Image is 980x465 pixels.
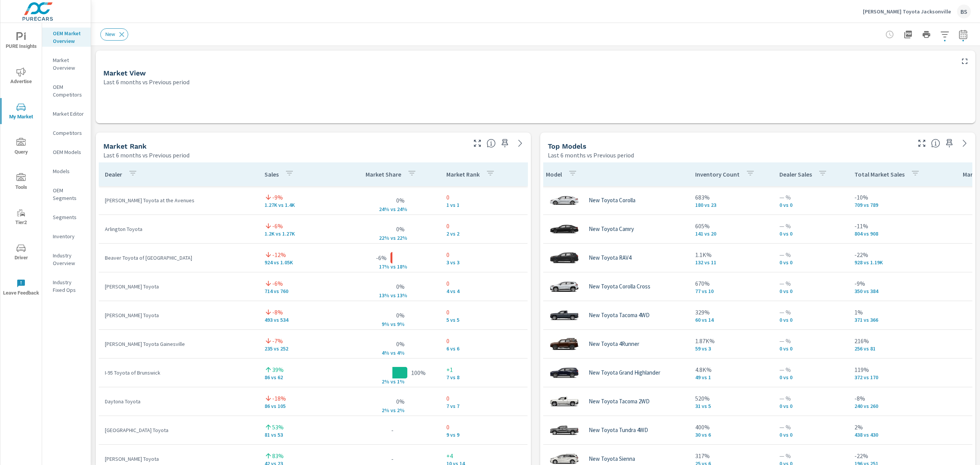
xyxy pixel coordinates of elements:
[854,279,936,288] p: -9%
[265,259,338,265] p: 924 vs 1,053
[446,288,521,294] p: 4 vs 4
[105,398,252,405] p: Daytona Toyota
[695,317,767,323] p: 60 vs 14
[854,193,936,202] p: -10%
[103,151,189,160] p: Last 6 months vs Previous period
[396,311,405,320] p: 0%
[272,221,283,231] p: -6%
[854,250,936,259] p: -22%
[105,225,252,233] p: Arlington Toyota
[779,422,842,432] p: — %
[854,231,936,237] p: 804 vs 908
[695,394,767,403] p: 520%
[446,336,521,345] p: 0
[779,345,842,352] p: 0 vs 0
[105,340,252,348] p: [PERSON_NAME] Toyota Gainesville
[695,288,767,294] p: 77 vs 10
[265,170,279,178] p: Sales
[100,28,128,41] div: New
[53,148,85,156] p: OEM Models
[779,432,842,438] p: 0 vs 0
[103,77,189,87] p: Last 6 months vs Previous period
[549,218,580,241] img: glamour
[779,451,842,460] p: — %
[376,253,387,262] p: -6%
[446,374,521,380] p: 7 vs 8
[487,139,496,148] span: Market Rank shows you how you rank, in terms of sales, to other dealerships in your market. “Mark...
[446,394,521,403] p: 0
[854,403,936,409] p: 240 vs 260
[446,422,521,432] p: 0
[549,419,580,442] img: glamour
[53,110,85,118] p: Market Editor
[3,173,39,192] span: Tools
[695,193,767,202] p: 683%
[446,250,521,259] p: 0
[393,206,412,213] p: s 24%
[589,254,631,261] p: New Toyota RAV4
[589,341,639,347] p: New Toyota 4Runner
[446,365,521,374] p: +1
[779,170,812,178] p: Dealer Sales
[549,390,580,413] img: glamour
[446,279,521,288] p: 0
[446,193,521,202] p: 0
[53,187,85,202] p: OEM Segments
[549,332,580,355] img: glamour
[779,374,842,380] p: 0 vs 0
[373,321,393,327] p: 9% v
[3,138,39,157] span: Query
[393,234,412,241] p: s 22%
[779,403,842,409] p: 0 vs 0
[854,308,936,317] p: 1%
[695,403,767,409] p: 31 vs 5
[695,259,767,265] p: 132 vs 11
[105,196,252,204] p: [PERSON_NAME] Toyota at the Avenues
[391,454,394,463] p: -
[548,142,586,150] h5: Top Models
[549,275,580,298] img: glamour
[272,250,286,259] p: -12%
[373,234,393,241] p: 22% v
[695,308,767,317] p: 329%
[272,336,283,345] p: -7%
[103,142,147,150] h5: Market Rank
[589,226,634,232] p: New Toyota Camry
[53,252,85,267] p: Industry Overview
[105,455,252,463] p: [PERSON_NAME] Toyota
[42,185,91,204] div: OEM Segments
[393,407,412,414] p: s 2%
[396,196,405,205] p: 0%
[854,451,936,460] p: -22%
[446,451,521,460] p: +4
[366,170,401,178] p: Market Share
[3,32,39,51] span: PURE Insights
[446,231,521,237] p: 2 vs 2
[42,127,91,139] div: Competitors
[695,202,767,208] p: 180 vs 23
[779,317,842,323] p: 0 vs 0
[396,339,405,349] p: 0%
[446,221,521,231] p: 0
[589,312,650,319] p: New Toyota Tacoma 4WD
[854,365,936,374] p: 119%
[272,279,283,288] p: -6%
[779,231,842,237] p: 0 vs 0
[695,345,767,352] p: 59 vs 3
[393,349,412,356] p: s 4%
[272,193,283,202] p: -9%
[53,56,85,72] p: Market Overview
[589,427,648,434] p: New Toyota Tundra 4WD
[916,137,928,149] button: Make Fullscreen
[373,378,393,385] p: 2% v
[0,23,42,305] div: nav menu
[695,279,767,288] p: 670%
[3,244,39,262] span: Driver
[42,54,91,74] div: Market Overview
[589,369,660,376] p: New Toyota Grand Highlander
[854,394,936,403] p: -8%
[53,129,85,137] p: Competitors
[695,221,767,231] p: 605%
[53,167,85,175] p: Models
[779,394,842,403] p: — %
